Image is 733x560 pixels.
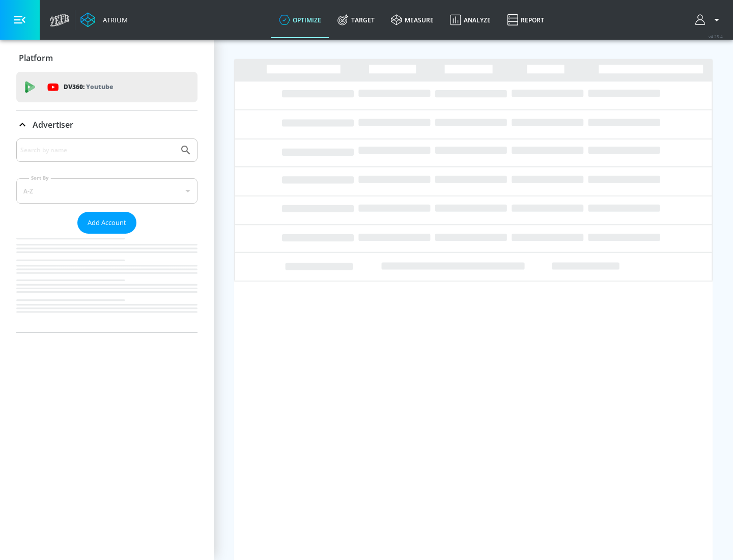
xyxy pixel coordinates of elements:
div: DV360: Youtube [16,72,198,102]
label: Sort By [29,175,51,181]
p: DV360: [64,81,113,93]
div: Advertiser [16,138,198,332]
div: Advertiser [16,110,198,139]
p: Advertiser [33,119,73,130]
p: Platform [19,52,53,64]
p: Youtube [86,81,113,92]
nav: list of Advertiser [16,234,198,332]
span: Add Account [88,217,126,229]
a: Target [329,2,383,38]
span: v 4.25.4 [709,34,723,39]
input: Search by name [20,144,175,157]
a: Report [499,2,552,38]
a: Analyze [442,2,499,38]
a: measure [383,2,442,38]
div: Platform [16,44,198,72]
a: Atrium [80,12,128,27]
button: Add Account [77,212,136,234]
a: optimize [271,2,329,38]
div: A-Z [16,178,198,204]
div: Atrium [99,15,128,24]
